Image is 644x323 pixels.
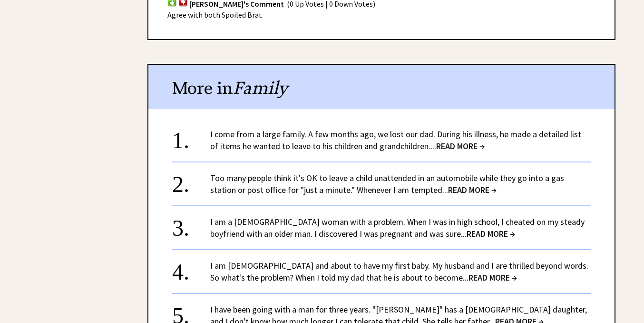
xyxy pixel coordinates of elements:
[210,172,564,195] a: Too many people think it's OK to leave a child unattended in an automobile while they go into a g...
[210,216,585,239] a: I am a [DEMOGRAPHIC_DATA] woman with a problem. When I was in high school, I cheated on my steady...
[148,65,615,109] div: More in
[172,216,210,233] div: 3.
[436,141,485,151] span: READ MORE →
[172,172,210,190] div: 2.
[172,128,210,146] div: 1.
[468,272,517,283] span: READ MORE →
[167,10,262,20] span: Agree with both Spoiled Brat
[210,260,588,283] a: I am [DEMOGRAPHIC_DATA] and about to have my first baby. My husband and I are thrilled beyond wor...
[448,184,497,195] span: READ MORE →
[172,260,210,277] div: 4.
[467,228,515,239] span: READ MORE →
[210,129,581,151] a: I come from a large family. A few months ago, we lost our dad. During his illness, he made a deta...
[172,303,210,321] div: 5.
[233,77,288,99] span: Family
